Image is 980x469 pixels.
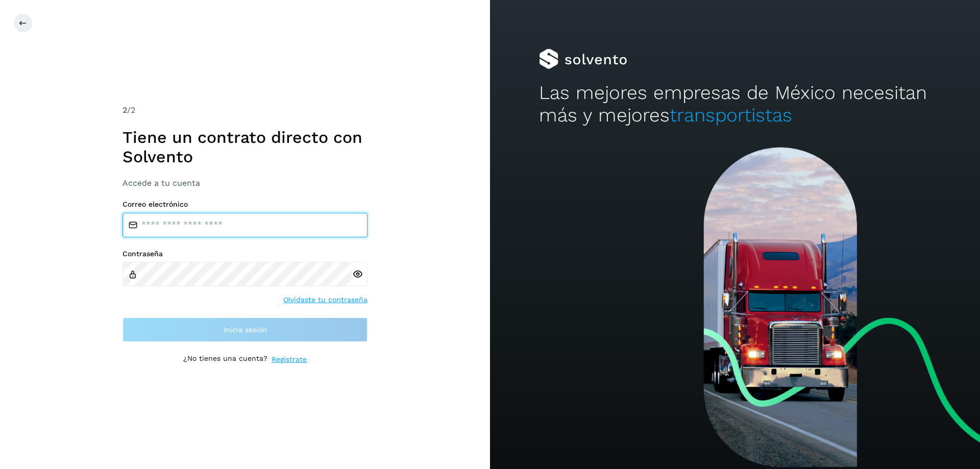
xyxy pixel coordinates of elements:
a: Regístrate [272,354,307,365]
span: Inicia sesión [224,326,267,333]
h3: Accede a tu cuenta [122,178,367,188]
label: Contraseña [122,250,367,258]
div: /2 [122,104,367,116]
span: 2 [122,105,127,115]
label: Correo electrónico [122,200,367,209]
span: transportistas [670,104,792,126]
p: ¿No tienes una cuenta? [183,354,267,365]
h1: Tiene un contrato directo con Solvento [122,128,367,167]
h2: Las mejores empresas de México necesitan más y mejores [539,82,931,127]
a: Olvidaste tu contraseña [283,294,367,305]
button: Inicia sesión [122,317,367,342]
